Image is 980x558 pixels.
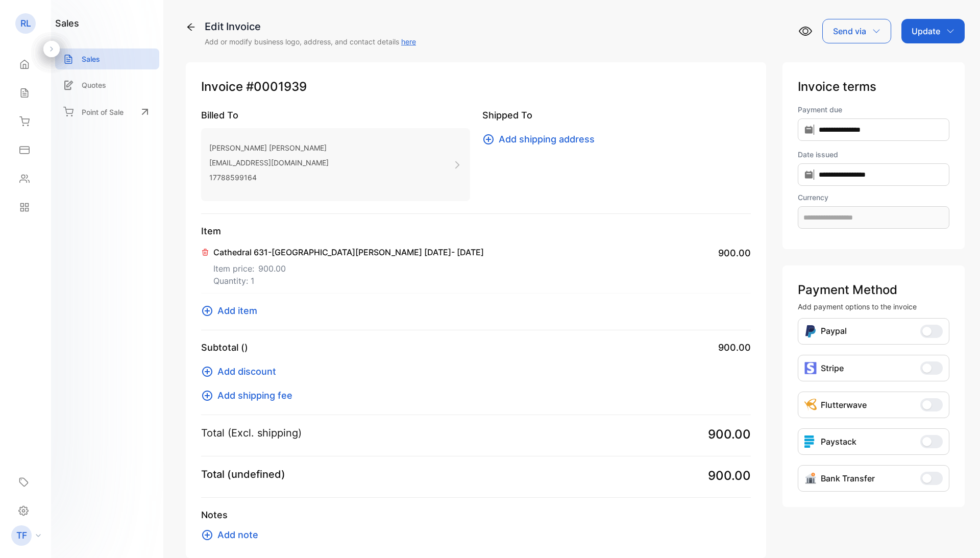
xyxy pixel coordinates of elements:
img: Icon [804,399,817,411]
p: Total (Excl. shipping) [201,425,302,441]
p: RL [20,17,31,30]
label: Payment due [798,104,949,115]
p: Shipped To [482,108,751,122]
img: Icon [804,472,817,484]
p: Cathedral 631-[GEOGRAPHIC_DATA][PERSON_NAME] [DATE]- [DATE] [213,246,484,258]
span: Add discount [217,365,276,378]
p: Invoice [201,78,751,96]
h1: sales [55,16,79,30]
a: here [401,37,416,46]
p: Subtotal () [201,341,248,354]
p: TF [16,529,27,542]
span: #0001939 [246,78,307,96]
p: Bank Transfer [821,472,875,484]
span: 900.00 [708,425,751,444]
p: Point of Sale [82,107,124,117]
img: icon [804,435,817,448]
span: Add note [217,528,258,542]
img: icon [804,362,817,374]
button: Open LiveChat chat widget [8,4,39,35]
p: Billed To [201,108,470,122]
p: Notes [201,508,751,522]
span: 900.00 [258,262,286,275]
button: Send via [822,19,891,43]
button: Add shipping address [482,132,601,146]
p: Payment Method [798,281,949,299]
p: [EMAIL_ADDRESS][DOMAIN_NAME] [209,155,329,170]
a: Sales [55,48,159,69]
p: Quantity: 1 [213,275,484,287]
label: Date issued [798,149,949,160]
div: Edit Invoice [205,19,416,34]
p: Stripe [821,362,844,374]
span: 900.00 [718,246,751,260]
p: Add or modify business logo, address, and contact details [205,36,416,47]
p: Item price: [213,258,484,275]
p: Add payment options to the invoice [798,301,949,312]
p: Invoice terms [798,78,949,96]
p: Total (undefined) [201,467,285,482]
p: [PERSON_NAME] [PERSON_NAME] [209,140,329,155]
p: Send via [833,25,866,37]
span: Add shipping address [499,132,595,146]
p: Item [201,224,751,238]
p: 17788599164 [209,170,329,185]
p: Sales [82,54,100,64]
p: Update [912,25,940,37]
p: Flutterwave [821,399,867,411]
span: 900.00 [718,341,751,354]
button: Add discount [201,365,282,378]
span: 900.00 [708,467,751,485]
button: Add shipping fee [201,389,299,402]
img: Icon [804,325,817,338]
p: Paystack [821,435,856,448]
p: Quotes [82,80,106,90]
button: Add note [201,528,264,542]
a: Point of Sale [55,101,159,123]
p: Paypal [821,325,847,338]
button: Update [901,19,965,43]
span: Add item [217,304,257,318]
a: Quotes [55,75,159,95]
button: Add item [201,304,263,318]
label: Currency [798,192,949,203]
span: Add shipping fee [217,389,292,402]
